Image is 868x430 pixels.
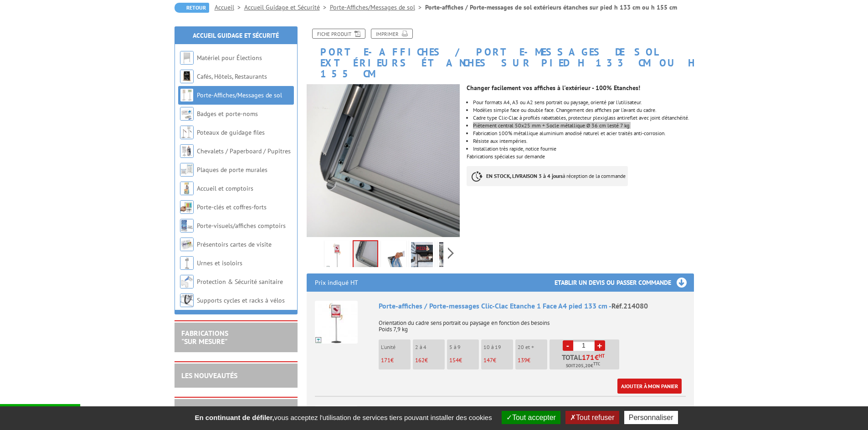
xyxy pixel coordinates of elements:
button: Personnaliser (fenêtre modale) [624,411,678,424]
img: Matériel pour Élections [180,51,194,65]
a: Imprimer [371,29,413,39]
a: Ajouter à mon panier [617,379,682,394]
span: 139 [518,356,527,364]
span: 154 [449,356,459,364]
strong: En continuant de défiler, [195,414,274,421]
p: € [518,357,547,364]
a: Protection & Sécurité sanitaire [197,278,283,286]
a: Badges et porte-noms [197,110,258,118]
p: € [415,357,445,364]
span: € [595,354,599,361]
img: Badges et porte-noms [180,107,194,121]
p: Orientation du cadre sens portrait ou paysage en fonction des besoins Poids 7,9 kg [379,314,686,333]
li: Installation très rapide, notice fournie [473,146,693,152]
strong: Changer facilement vos affiches à l'extérieur - 100% Etanches! [467,84,640,92]
a: Accueil Guidage et Sécurité [193,31,279,40]
span: Next [447,246,455,261]
p: 20 et + [518,344,547,350]
a: Retour [175,3,209,13]
a: Matériel pour Élections [197,54,262,62]
a: Porte-Affiches/Messages de sol [330,3,425,11]
a: + [595,340,605,351]
img: Présentoirs cartes de visite [180,238,194,251]
button: Tout accepter [502,411,560,424]
sup: TTC [593,361,600,366]
p: L'unité [381,344,411,350]
p: Total [552,354,619,369]
a: Accueil Guidage et Sécurité [244,3,330,11]
img: Porte-affiches / Porte-messages Clic-Clac Etanche 1 Face A4 pied 133 cm [315,301,358,344]
a: Urnes et isoloirs [197,259,242,267]
span: Réf.214080 [611,301,648,310]
p: € [483,357,513,364]
img: Protection & Sécurité sanitaire [180,275,194,288]
p: à réception de la commande [467,166,628,186]
img: Accueil et comptoirs [180,182,194,195]
li: Résiste aux intempéries. [473,138,693,144]
span: 205,20 [575,362,591,369]
a: Cafés, Hôtels, Restaurants [197,72,267,81]
div: Porte-affiches / Porte-messages Clic-Clac Etanche 1 Face A4 pied 133 cm - [379,301,686,311]
img: porte_messages_sol_etanches_exterieurs_sur_pieds_214080_4.jpg [439,242,461,270]
button: Tout refuser [565,411,619,424]
span: vous acceptez l'utilisation de services tiers pouvant installer des cookies [190,414,496,421]
p: 10 à 19 [483,344,513,350]
img: Urnes et isoloirs [180,256,194,270]
img: Chevalets / Paperboard / Pupitres [180,144,194,158]
li: Modèles simple face ou double face. Changement des affiches par l’avant du cadre. [473,107,693,113]
p: € [449,357,479,364]
img: Porte-clés et coffres-forts [180,200,194,214]
a: Porte-clés et coffres-forts [197,203,267,211]
img: 214080_clic_clac.jpg [354,241,377,269]
sup: HT [599,353,605,359]
li: Cadre type Clic-Clac à profilés rabattables, protecteur plexiglass antireflet avec joint d’étanch... [473,115,693,121]
img: Porte-Affiches/Messages de sol [180,88,194,102]
img: Cafés, Hôtels, Restaurants [180,70,194,83]
a: - [563,340,573,351]
li: Pour formats A4, A3 ou A2 sens portrait ou paysage, orienté par l’utilisateur. [473,100,693,105]
span: 171 [582,354,595,361]
li: Piètement central 50x25 mm + Socle métallique Ø 36 cm lesté 7 kg [473,123,693,128]
span: 171 [381,356,390,364]
a: Accueil [215,3,244,11]
img: Poteaux de guidage files [180,126,194,139]
img: porte_messages_sol_etanches_exterieurs_sur_pieds_214080_3.jpg [411,242,433,270]
p: € [381,357,411,364]
p: Prix indiqué HT [315,273,358,292]
a: Chevalets / Paperboard / Pupitres [197,147,291,155]
a: Porte-Affiches/Messages de sol [197,91,282,99]
h3: Etablir un devis ou passer commande [555,273,694,292]
a: Présentoirs cartes de visite [197,240,272,248]
h1: Porte-affiches / Porte-messages de sol extérieurs étanches sur pied h 133 cm ou h 155 cm [300,29,701,80]
a: LES NOUVEAUTÉS [181,371,237,380]
a: FABRICATIONS"Sur Mesure" [181,329,228,346]
a: Plaques de porte murales [197,166,267,174]
p: 5 à 9 [449,344,479,350]
a: Supports cycles et racks à vélos [197,296,285,304]
li: Fabrication 100% métallique aluminium anodisé naturel et acier traités anti-corrosion. [473,131,693,136]
div: Fabrications spéciales sur demande [467,80,700,195]
span: Soit € [566,362,600,369]
p: 2 à 4 [415,344,445,350]
img: panneaux_affichage_exterieurs_etanches_sur_pied_214080_fleche.jpg [326,242,348,270]
span: 162 [415,356,425,364]
img: Supports cycles et racks à vélos [180,293,194,307]
a: Fiche produit [312,29,365,39]
a: Accueil et comptoirs [197,184,253,192]
strong: EN STOCK, LIVRAISON 3 à 4 jours [486,172,563,179]
a: Porte-visuels/affiches comptoirs [197,222,286,230]
span: 147 [483,356,493,364]
li: Porte-affiches / Porte-messages de sol extérieurs étanches sur pied h 133 cm ou h 155 cm [425,3,677,12]
img: 214080_clic_clac.jpg [307,84,460,238]
img: 214080_detail.jpg [383,242,405,270]
a: Poteaux de guidage files [197,128,265,137]
img: Porte-visuels/affiches comptoirs [180,219,194,233]
img: Plaques de porte murales [180,163,194,177]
